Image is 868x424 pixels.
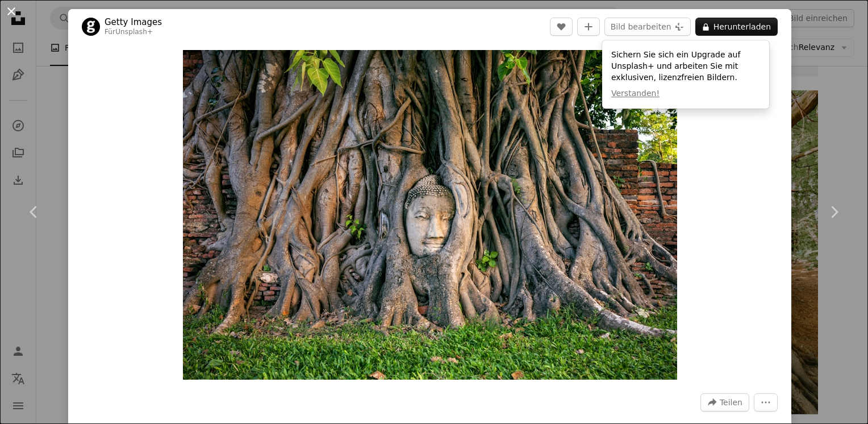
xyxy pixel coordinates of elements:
a: Getty Images [105,16,162,28]
span: Teilen [720,394,742,411]
button: Dieses Bild heranzoomen [183,50,677,380]
button: Gefällt mir [550,18,573,36]
button: Bild bearbeiten [604,18,691,36]
div: Für [105,28,162,37]
a: Weiter [800,157,868,267]
a: Unsplash+ [115,28,153,36]
button: Dieses Bild teilen [700,393,749,411]
button: Zu Kollektion hinzufügen [577,18,600,36]
div: Sichern Sie sich ein Upgrade auf Unsplash+ und arbeiten Sie mit exklusiven, lizenzfreien Bildern. [602,40,769,109]
button: Herunterladen [695,18,778,36]
img: Zum Profil von Getty Images [82,18,100,36]
button: Weitere Aktionen [754,393,778,411]
button: Verstanden! [611,88,660,99]
img: Buddhakopf im Feigenbaum im Wat Mahathat, Ayutthaya Geschichtspark, Thailand. [183,50,677,380]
